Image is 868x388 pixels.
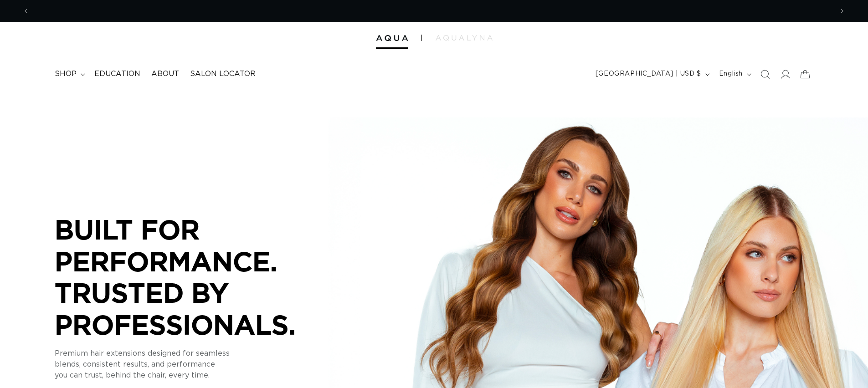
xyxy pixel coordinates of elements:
a: Education [89,64,146,84]
span: Salon Locator [190,69,256,79]
button: Next announcement [832,2,852,20]
span: shop [55,69,77,79]
a: About [146,64,185,84]
span: English [719,69,743,79]
a: Salon Locator [185,64,261,84]
summary: shop [49,64,89,84]
span: [GEOGRAPHIC_DATA] | USD $ [596,69,701,79]
summary: Search [755,64,775,84]
button: [GEOGRAPHIC_DATA] | USD $ [590,66,714,83]
p: Premium hair extensions designed for seamless blends, consistent results, and performance you can... [55,348,328,381]
button: Previous announcement [16,2,36,20]
img: Aqua Hair Extensions [376,35,408,41]
img: aqualyna.com [436,35,493,41]
button: English [714,66,755,83]
span: About [151,69,179,79]
span: Education [94,69,140,79]
p: BUILT FOR PERFORMANCE. TRUSTED BY PROFESSIONALS. [55,214,328,340]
